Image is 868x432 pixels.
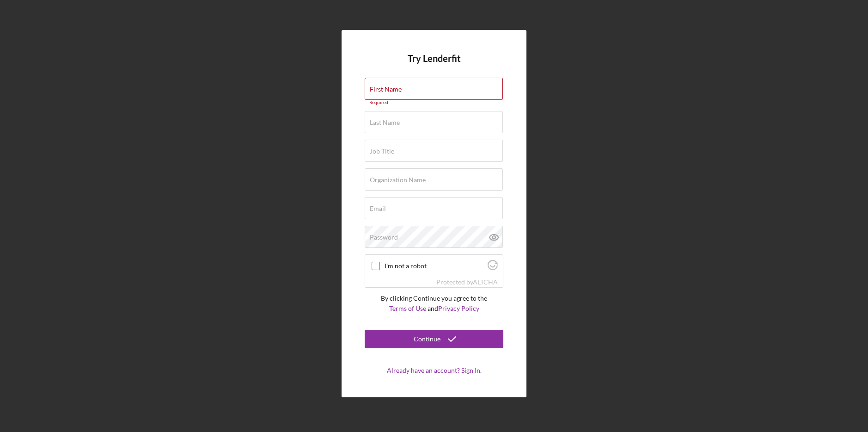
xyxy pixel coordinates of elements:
a: Terms of Use [389,304,426,312]
div: Required [365,100,503,105]
label: Email [370,205,386,212]
label: Password [370,234,398,241]
label: First Name [370,86,402,93]
button: Continue [365,330,503,348]
a: Visit Altcha.org [473,278,498,286]
div: Protected by [436,278,498,286]
div: Continue [414,330,440,348]
label: Job Title [370,148,394,155]
a: Already have an account? Sign In. [387,366,482,374]
label: Last Name [370,119,400,126]
p: By clicking Continue you agree to the and [365,293,503,314]
label: I'm not a robot [385,262,485,270]
h4: Try Lenderfit [365,53,503,78]
a: Visit Altcha.org [488,264,498,272]
a: Privacy Policy [438,304,479,312]
label: Organization Name [370,176,426,184]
